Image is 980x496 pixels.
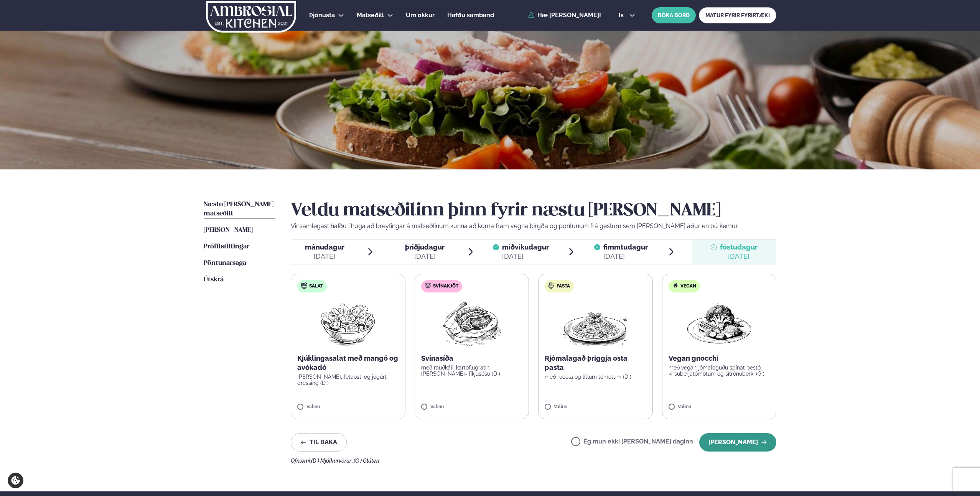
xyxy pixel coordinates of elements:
div: [DATE] [720,252,758,261]
a: Cookie settings [8,473,23,488]
p: [PERSON_NAME], fetaosti og jógúrt dressing (D ) [297,374,399,386]
span: Útskrá [204,276,224,283]
p: Vinsamlegast hafðu í huga að breytingar á matseðlinum kunna að koma fram vegna birgða og pöntunum... [291,222,776,231]
span: föstudagur [720,243,758,251]
img: Vegan.svg [672,282,679,289]
span: [PERSON_NAME] [204,227,253,233]
a: Pöntunarsaga [204,259,246,268]
div: [DATE] [305,252,344,261]
p: Svínasíða [421,354,523,363]
a: Hæ [PERSON_NAME]! [528,12,601,19]
button: [PERSON_NAME] [699,433,776,452]
span: mánudagur [305,243,344,251]
span: Hafðu samband [447,11,494,19]
a: Matseðill [357,11,384,20]
div: [DATE] [405,252,445,261]
div: [DATE] [502,252,549,261]
a: [PERSON_NAME] [204,226,253,235]
p: með veganrjómalöguðu spínat pestó, kirsuberjatómötum og sítrónuberki (G ) [669,365,770,377]
span: Matseðill [357,11,384,19]
div: Ofnæmi: [291,458,776,464]
span: Næstu [PERSON_NAME] matseðill [204,201,273,217]
a: Útskrá [204,275,224,284]
span: fimmtudagur [603,243,648,251]
h2: Veldu matseðilinn þinn fyrir næstu [PERSON_NAME] [291,200,776,222]
a: Prófílstillingar [204,242,249,251]
span: miðvikudagur [502,243,549,251]
span: Þjónusta [309,11,335,19]
span: Um okkur [406,11,435,19]
p: með rauðkáli, kartöflugratín [PERSON_NAME]- fíkjusósu (D ) [421,365,523,377]
span: Prófílstillingar [204,243,249,250]
p: Vegan gnocchi [669,354,770,363]
p: Kjúklingasalat með mangó og avókadó [297,354,399,372]
span: is [619,12,626,18]
a: MATUR FYRIR FYRIRTÆKI [699,7,776,23]
p: með rucola og litlum tómötum (D ) [545,374,646,380]
img: logo [205,1,297,33]
a: Þjónusta [309,11,335,20]
img: Pork-Meat.png [438,299,506,348]
button: BÓKA BORÐ [652,7,696,23]
span: (G ) Glúten [354,458,379,464]
img: pasta.svg [548,282,555,289]
img: Salad.png [314,299,382,348]
button: is [613,12,641,18]
span: Salat [309,283,323,289]
a: Næstu [PERSON_NAME] matseðill [204,200,275,218]
div: [DATE] [603,252,648,261]
span: Pöntunarsaga [204,260,246,266]
img: salad.svg [301,282,307,289]
a: Hafðu samband [447,11,494,20]
button: Til baka [291,433,347,452]
span: (D ) Mjólkurvörur , [311,458,354,464]
p: Rjómalagað þriggja osta pasta [545,354,646,372]
img: Vegan.png [685,299,753,348]
span: Svínakjöt [433,283,458,289]
img: Spagetti.png [562,299,629,348]
span: Vegan [680,283,696,289]
span: Pasta [557,283,570,289]
span: þriðjudagur [405,243,445,251]
a: Um okkur [406,11,435,20]
img: pork.svg [425,282,431,289]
